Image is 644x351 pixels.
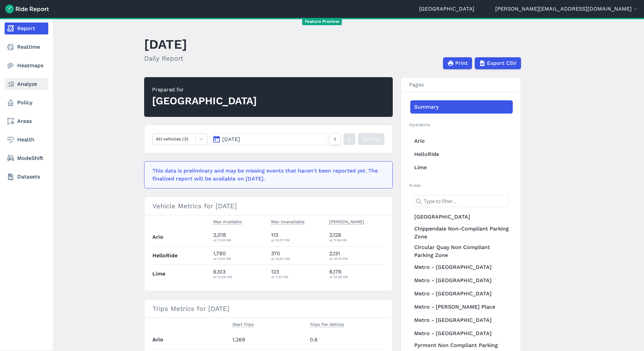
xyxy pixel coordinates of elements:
div: [GEOGRAPHIC_DATA] [152,94,257,108]
div: Prepared for [152,86,257,94]
a: Metro - [GEOGRAPHIC_DATA] [410,314,513,327]
h1: [DATE] [144,35,187,53]
div: at 11:58 PM [213,237,266,243]
div: at 12:29 AM [329,274,385,280]
a: Chippendale Non-Compliant Parking Zone [410,224,513,242]
button: [DATE] [210,133,326,145]
span: Trips Per Vehicle [310,321,344,327]
a: Metro - [GEOGRAPHIC_DATA] [410,261,513,274]
h2: Operators [409,122,513,128]
a: Heatmaps [5,60,48,72]
a: HelloRide [410,148,513,161]
a: Metro - [PERSON_NAME] Place [410,300,513,314]
div: 370 [271,250,324,262]
div: at 12:29 AM [213,274,266,280]
span: Start Trips [232,321,254,327]
h2: Areas [409,182,513,188]
a: Analyze [5,78,48,90]
div: 6,103 [213,268,266,280]
a: Areas [5,115,48,127]
a: Metro - [GEOGRAPHIC_DATA] [410,327,513,340]
div: at 10:37 PM [271,237,324,243]
button: Start Trips [232,321,254,328]
h3: Vehicle Metrics for [DATE] [144,197,392,215]
button: Trips Per Vehicle [310,321,344,328]
a: Policy [5,97,48,109]
span: [DATE] [222,136,240,142]
button: Max Unavailable [271,218,304,226]
th: Lime [152,265,211,283]
button: Max Available [213,218,242,226]
span: Max Available [213,218,242,225]
button: [PERSON_NAME][EMAIL_ADDRESS][DOMAIN_NAME] [495,5,639,13]
a: Report [5,23,48,34]
a: Ario [410,134,513,148]
button: Export CSV [475,57,521,69]
th: Ario [152,331,230,349]
img: Ride Report [5,5,49,13]
h3: Trips Metrics for [DATE] [144,299,392,318]
button: Print [443,57,472,69]
span: [PERSON_NAME] [329,218,364,225]
div: 1,780 [213,250,266,262]
a: Health [5,134,48,146]
a: Circular Quay Non Compliant Parking Zone [410,242,513,261]
div: 2,131 [329,250,385,262]
a: Summary [410,100,513,114]
a: [GEOGRAPHIC_DATA] [419,5,474,13]
span: Max Unavailable [271,218,304,225]
span: Print [455,59,468,67]
div: at 11:58 PM [329,237,385,243]
div: 2,018 [213,231,266,243]
div: at 12:03 AM [271,256,324,262]
a: Metro - [GEOGRAPHIC_DATA] [410,274,513,287]
a: [GEOGRAPHIC_DATA] [410,210,513,224]
div: 6,176 [329,268,385,280]
div: 2,128 [329,231,385,243]
div: at 7:22 PM [271,274,324,280]
div: This data is preliminary and may be missing events that haven't been reported yet. The finalized ... [152,167,381,183]
input: Type to filter... [413,195,509,207]
a: ModeShift [5,152,48,164]
a: Lime [410,161,513,174]
button: [PERSON_NAME] [329,218,364,226]
div: 113 [271,231,324,243]
div: 123 [271,268,324,280]
div: at 10:43 PM [329,256,385,262]
a: Datasets [5,171,48,183]
span: Export CSV [487,59,517,67]
span: Feature Preview [302,18,342,25]
div: at 11:52 PM [213,256,266,262]
a: Realtime [5,41,48,53]
th: Ario [152,228,211,246]
th: HelloRide [152,246,211,265]
h3: Pages [401,77,521,92]
td: 1,269 [230,331,307,349]
h2: Daily Report [144,53,187,63]
a: Metro - [GEOGRAPHIC_DATA] [410,287,513,300]
a: [DATE] [358,133,384,145]
td: 0.6 [307,331,384,349]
